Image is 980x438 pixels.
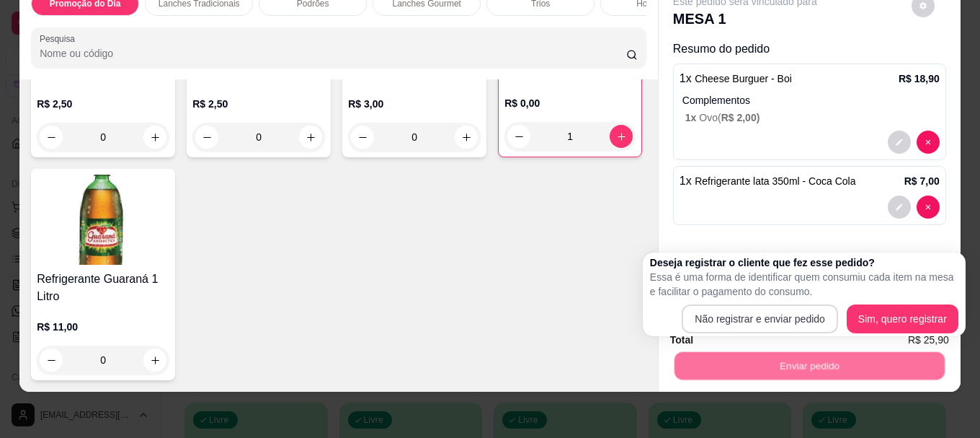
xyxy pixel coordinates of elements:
[680,172,856,190] p: 1 x
[673,9,817,29] p: MESA 1
[143,349,166,372] button: increase-product-quantity
[888,196,911,219] button: decrease-product-quantity
[685,110,940,125] p: Ovo (
[695,175,855,187] span: Refrigerante lata 350ml - Coca Cola
[143,126,166,149] button: increase-product-quantity
[504,96,636,110] p: R$ 0,00
[673,40,946,58] p: Resumo do pedido
[695,73,792,84] span: Cheese Burguer - Boi
[917,196,940,219] button: decrease-product-quantity
[670,334,693,346] strong: Total
[299,126,322,149] button: increase-product-quantity
[37,320,169,334] p: R$ 11,00
[348,97,481,111] p: R$ 3,00
[351,126,374,149] button: decrease-product-quantity
[40,32,80,45] label: Pesquisa
[847,305,958,333] button: Sim, quero registrar
[685,112,699,123] span: 1 x
[37,175,169,265] img: product-image
[674,351,945,380] button: Enviar pedido
[195,126,218,149] button: decrease-product-quantity
[682,305,838,333] button: Não registrar e enviar pedido
[37,97,169,111] p: R$ 2,50
[650,270,958,299] p: Essa é uma forma de identificar quem consumiu cada item na mesa e facilitar o pagamento do consumo.
[888,131,911,154] button: decrease-product-quantity
[908,332,949,348] span: R$ 25,90
[650,255,958,270] h2: Deseja registrar o cliente que fez esse pedido?
[721,112,760,123] span: R$ 2,00 )
[40,126,63,149] button: decrease-product-quantity
[899,71,940,86] p: R$ 18,90
[682,93,940,108] p: Complementos
[917,131,940,154] button: decrease-product-quantity
[37,271,169,305] h4: Refrigerante Guaraná 1 Litro
[40,46,626,61] input: Pesquisa
[904,174,940,188] p: R$ 7,00
[192,97,325,111] p: R$ 2,50
[40,349,63,372] button: decrease-product-quantity
[680,70,792,87] p: 1 x
[455,126,478,149] button: increase-product-quantity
